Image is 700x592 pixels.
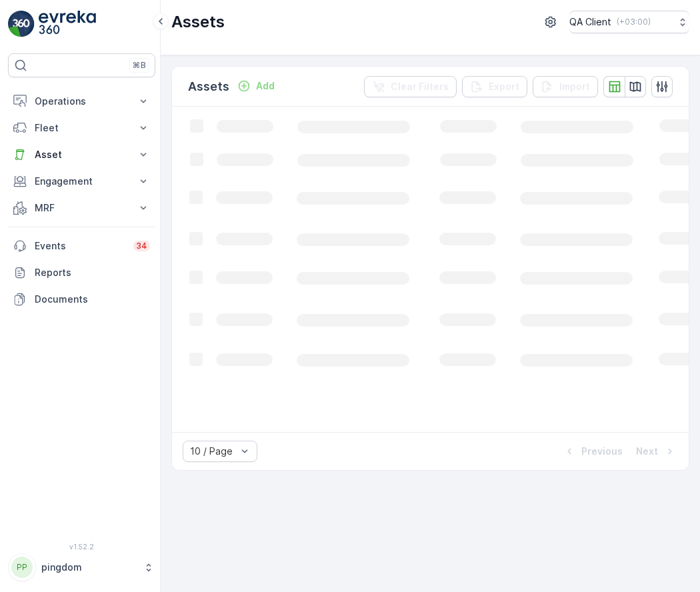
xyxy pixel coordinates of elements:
[8,168,155,195] button: Engagement
[171,11,225,33] p: Assets
[41,561,137,574] p: pingdom
[533,76,598,97] button: Import
[8,286,155,313] a: Documents
[8,11,35,37] img: logo
[232,78,280,94] button: Add
[8,543,155,551] span: v 1.52.2
[35,293,150,306] p: Documents
[636,445,658,458] p: Next
[364,76,457,97] button: Clear Filters
[617,17,651,27] p: ( +03:00 )
[8,141,155,168] button: Asset
[8,88,155,115] button: Operations
[8,195,155,221] button: MRF
[136,241,147,251] p: 34
[39,11,96,37] img: logo_light-DOdMpM7g.png
[35,266,150,279] p: Reports
[569,15,611,29] p: QA Client
[35,121,129,135] p: Fleet
[569,11,689,33] button: QA Client(+03:00)
[581,445,623,458] p: Previous
[188,77,229,96] p: Assets
[133,60,146,71] p: ⌘B
[35,148,129,161] p: Asset
[256,79,275,93] p: Add
[35,239,125,253] p: Events
[8,233,155,259] a: Events34
[8,259,155,286] a: Reports
[8,115,155,141] button: Fleet
[559,80,590,93] p: Import
[35,95,129,108] p: Operations
[8,553,155,581] button: PPpingdom
[11,557,33,578] div: PP
[35,175,129,188] p: Engagement
[462,76,527,97] button: Export
[561,443,624,459] button: Previous
[489,80,519,93] p: Export
[35,201,129,215] p: MRF
[635,443,678,459] button: Next
[391,80,449,93] p: Clear Filters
